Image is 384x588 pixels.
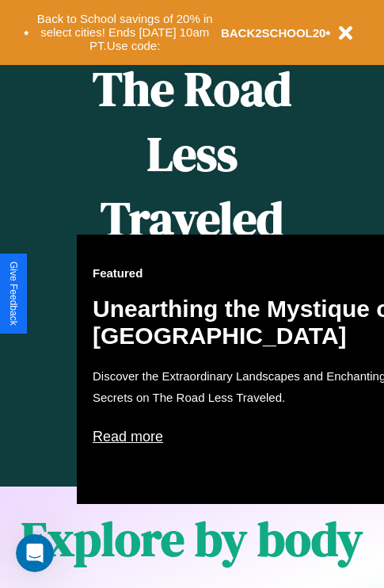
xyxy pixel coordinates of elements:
h1: The Road Less Traveled [77,56,307,252]
b: BACK2SCHOOL20 [221,26,326,40]
div: Give Feedback [8,262,19,326]
h1: Explore by body [21,506,363,571]
button: Back to School savings of 20% in select cities! Ends [DATE] 10am PT.Use code: [29,8,221,57]
iframe: Intercom live chat [16,534,54,572]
